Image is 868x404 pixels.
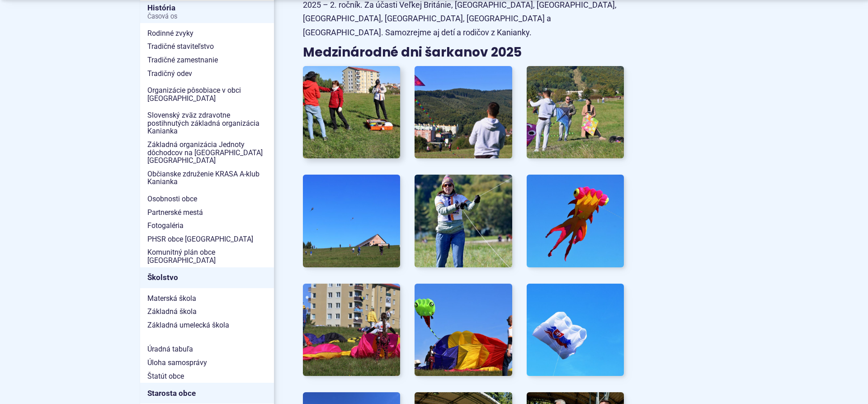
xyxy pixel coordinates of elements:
[140,342,274,356] a: Úradná tabuľa
[140,356,274,370] a: Úloha samosprávy
[527,175,624,267] a: Otvoriť obrázok v popupe.
[303,284,400,376] img: Medzinárodné dni šarkanov 2025 7
[303,175,400,267] a: Otvoriť obrázok v popupe.
[140,246,274,267] a: Komunitný plán obce [GEOGRAPHIC_DATA]
[140,84,274,105] a: Organizácie pôsobiace v obci [GEOGRAPHIC_DATA]
[140,109,274,138] a: Slovenský zväz zdravotne postihnutých základná organizácia Kanianka
[147,53,267,67] span: Tradičné zamestnanie
[140,167,274,189] a: Občianske združenie KRASA A-klub Kanianka
[415,175,512,267] img: Medzinárodné dni šarkanov 2025 5
[147,318,267,332] span: Základná umelecká škola
[147,206,267,219] span: Partnerské mestá
[147,219,267,233] span: Fotogaléria
[147,84,267,105] span: Organizácie pôsobiace v obci [GEOGRAPHIC_DATA]
[140,138,274,167] a: Základná organizácia Jednoty dôchodcov na [GEOGRAPHIC_DATA] [GEOGRAPHIC_DATA]
[140,192,274,206] a: Osobnosti obce
[147,13,267,20] span: Časová os
[527,66,624,159] a: Otvoriť obrázok v popupe.
[140,233,274,246] a: PHSR obce [GEOGRAPHIC_DATA]
[147,370,267,383] span: Štatút obce
[147,40,267,53] span: Tradičné staviteľstvo
[303,46,624,60] h3: Medzinárodné dni šarkanov 2025
[527,284,624,376] img: Medzinárodné dni šarkanov 2025 9
[303,175,400,267] img: Medzinárodné dni šarkanov 2025 4
[140,318,274,332] a: Základná umelecká škola
[140,305,274,318] a: Základná škola
[415,66,512,159] a: Otvoriť obrázok v popupe.
[415,284,512,376] a: Otvoriť obrázok v popupe.
[140,292,274,305] a: Materská škola
[415,66,512,159] img: Medzinárodné dni šarkanov 2025 2
[140,27,274,40] a: Rodinné zvyky
[140,40,274,53] a: Tradičné staviteľstvo
[147,386,267,400] span: Starosta obce
[527,284,624,376] a: Otvoriť obrázok v popupe.
[140,53,274,67] a: Tradičné zamestnanie
[147,356,267,370] span: Úloha samosprávy
[140,370,274,383] a: Štatút obce
[527,175,624,267] img: Medzinárodné dni šarkanov 2025 6
[140,67,274,81] a: Tradičný odev
[147,342,267,356] span: Úradná tabuľa
[147,305,267,318] span: Základná škola
[147,292,267,305] span: Materská škola
[140,267,274,288] a: Školstvo
[303,284,400,376] a: Otvoriť obrázok v popupe.
[415,175,512,267] a: Otvoriť obrázok v popupe.
[140,383,274,404] a: Starosta obce
[147,67,267,81] span: Tradičný odev
[298,62,405,163] img: Medzinárodné dni šarkanov 2025 1
[147,246,267,267] span: Komunitný plán obce [GEOGRAPHIC_DATA]
[140,206,274,219] a: Partnerské mestá
[140,1,274,23] a: HistóriaČasová os
[527,66,624,159] img: Medzinárodné dni šarkanov 2025 3
[147,233,267,246] span: PHSR obce [GEOGRAPHIC_DATA]
[147,138,267,167] span: Základná organizácia Jednoty dôchodcov na [GEOGRAPHIC_DATA] [GEOGRAPHIC_DATA]
[415,284,512,376] img: Medzinárodné dni šarkanov 2025 8
[147,271,267,285] span: Školstvo
[147,167,267,189] span: Občianske združenie KRASA A-klub Kanianka
[147,27,267,40] span: Rodinné zvyky
[140,219,274,233] a: Fotogaléria
[147,1,267,23] span: História
[147,192,267,206] span: Osobnosti obce
[147,109,267,138] span: Slovenský zväz zdravotne postihnutých základná organizácia Kanianka
[303,66,400,159] a: Otvoriť obrázok v popupe.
